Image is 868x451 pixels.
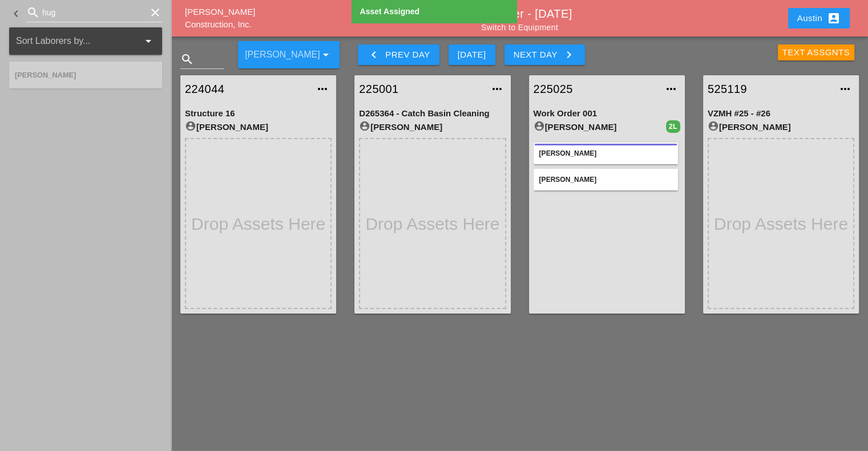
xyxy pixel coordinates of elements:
div: 2L [666,120,680,133]
i: arrow_drop_down [319,48,333,62]
div: [PERSON_NAME] [539,148,672,159]
button: [DATE] [449,44,495,65]
div: Structure 16 [185,107,332,120]
div: [DATE] [458,48,486,62]
div: Work Order 001 [534,107,680,120]
input: Search for laborer [42,3,146,22]
div: VZMH #25 - #26 [708,107,854,120]
div: [PERSON_NAME] [185,120,332,134]
a: 225001 [359,80,483,97]
i: account_circle [185,120,196,132]
a: 224044 [185,80,309,97]
a: 525119 [708,80,831,97]
div: [PERSON_NAME] [534,120,666,134]
i: more_horiz [664,82,678,96]
i: keyboard_arrow_right [562,48,576,62]
i: account_box [827,11,841,25]
div: [PERSON_NAME] [359,120,506,134]
i: more_horiz [838,82,852,96]
button: Austin [788,8,850,29]
i: account_circle [534,120,545,132]
i: search [180,52,194,66]
i: account_circle [708,120,719,132]
a: Switch to Equipment [481,23,558,32]
i: account_circle [359,120,370,132]
button: Prev Day [358,44,439,65]
div: Prev Day [367,48,430,62]
div: [PERSON_NAME] [539,174,672,185]
div: Asset Assigned [360,6,511,18]
a: 225025 [534,80,657,97]
i: clear [148,6,162,19]
div: D265364 - Catch Basin Cleaning [359,107,506,120]
button: Next Day [504,44,585,65]
button: Text Assgnts [778,44,855,60]
i: more_horiz [490,82,504,96]
i: more_horiz [316,82,329,96]
i: keyboard_arrow_left [367,48,381,62]
a: [PERSON_NAME] Construction, Inc. [185,7,255,30]
div: Next Day [514,48,576,62]
div: Austin [797,11,841,25]
i: keyboard_arrow_left [9,7,23,21]
i: arrow_drop_down [142,34,155,48]
div: Text Assgnts [782,46,850,59]
i: search [26,6,40,19]
span: [PERSON_NAME] [15,71,76,79]
div: [PERSON_NAME] [708,120,854,134]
